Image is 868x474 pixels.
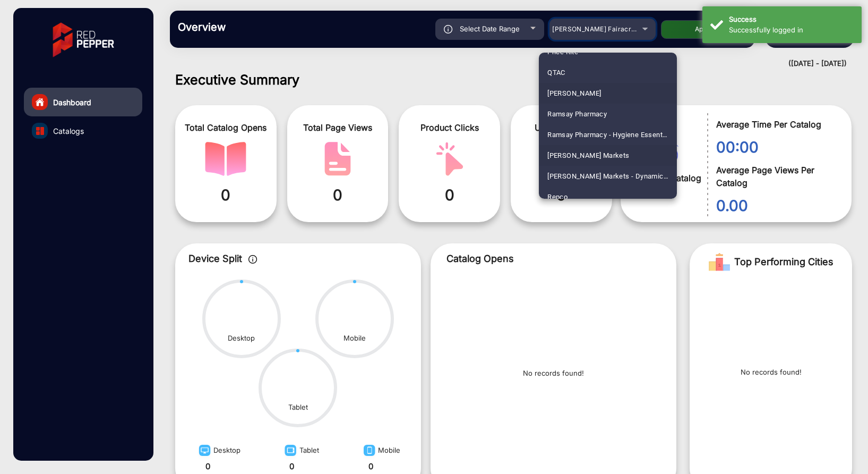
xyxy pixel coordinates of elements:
span: [PERSON_NAME] Markets [547,145,630,166]
span: Ramsay Pharmacy - Hygiene Essentials [547,124,668,145]
span: [PERSON_NAME] [547,83,601,104]
div: Successfully logged in [729,25,854,36]
div: Success [729,14,854,25]
span: Repco [547,187,568,207]
span: [PERSON_NAME] Markets - Dynamic E-commerce Edition [547,166,668,187]
span: QTAC [547,62,565,83]
span: Ramsay Pharmacy [547,104,607,124]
